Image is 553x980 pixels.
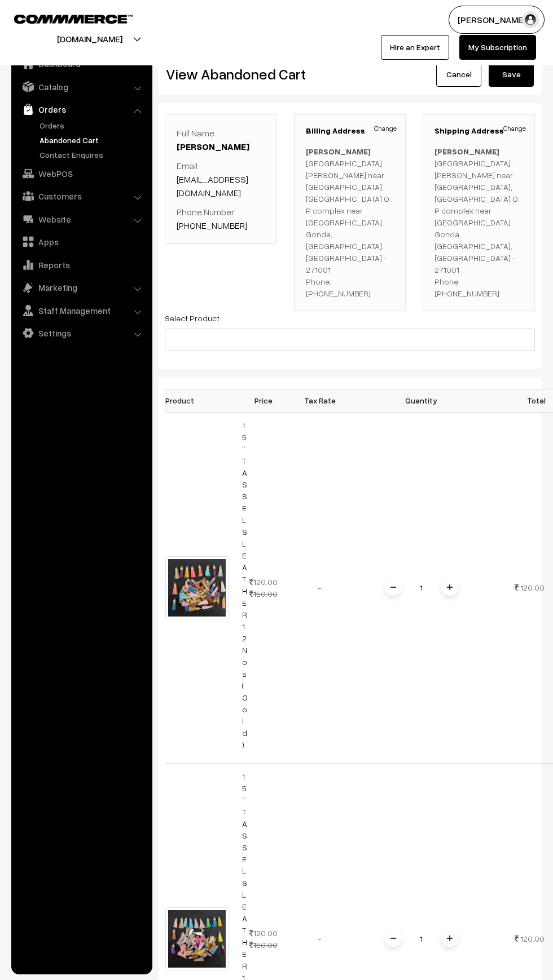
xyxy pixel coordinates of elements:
span: - [318,934,322,943]
p: [GEOGRAPHIC_DATA][PERSON_NAME] near [GEOGRAPHIC_DATA], [GEOGRAPHIC_DATA] O. P complex near [GEOGR... [306,145,394,299]
a: Apps [14,232,148,252]
th: Quantity [348,389,495,412]
img: wdomjedq.png [165,556,229,619]
span: 120.00 [520,583,545,592]
a: Orders [37,119,148,131]
a: Settings [14,323,148,343]
h3: Shipping Address [434,126,523,136]
button: [PERSON_NAME]… [449,6,545,34]
img: plusI [447,935,453,941]
a: Change [503,123,526,134]
a: COMMMERCE [14,11,113,25]
img: COMMMERCE [14,15,133,23]
span: - [318,583,322,592]
a: My Subscription [459,35,536,60]
a: Cancel [436,62,481,87]
span: 120.00 [520,934,545,943]
a: Customers [14,186,148,206]
strike: 150.00 [249,940,278,950]
strike: 150.00 [249,589,278,598]
a: Marketing [14,277,148,298]
a: WebPOS [14,163,148,184]
p: Phone Number [177,205,265,232]
p: Full Name [177,126,265,153]
a: 1.5" TASSELS LEATHER 12 Nos (Gold) [242,420,248,750]
h3: Billing Address [306,126,394,136]
img: minus [390,935,396,941]
a: Contact Enquires [37,149,148,161]
img: minus [390,584,396,590]
th: Total [495,389,551,412]
a: Abandoned Cart [37,134,148,146]
img: axu0nlig.png [165,907,229,970]
b: [PERSON_NAME] [434,147,499,156]
a: Website [14,209,148,229]
a: Staff Management [14,300,148,321]
a: [EMAIL_ADDRESS][DOMAIN_NAME] [177,174,248,198]
a: Reports [14,255,148,275]
label: Select Product [165,312,220,324]
a: Orders [14,99,148,119]
th: Product [165,389,235,412]
a: Catalog [14,77,148,97]
a: [PERSON_NAME] [177,141,249,152]
p: Email [177,159,265,199]
img: plusI [447,584,453,590]
a: [PHONE_NUMBER] [177,220,247,231]
a: Change [374,123,397,134]
button: Save [489,62,534,87]
td: 120.00 [235,412,292,763]
a: Hire an Expert [381,35,449,60]
h2: View Abandoned Cart [166,65,341,83]
b: [PERSON_NAME] [306,147,371,156]
th: Tax Rate [292,389,348,412]
th: Price [235,389,292,412]
img: user [522,11,539,28]
p: [GEOGRAPHIC_DATA][PERSON_NAME] near [GEOGRAPHIC_DATA], [GEOGRAPHIC_DATA] O. P complex near [GEOGR... [434,145,523,299]
button: [DOMAIN_NAME] [17,25,162,53]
